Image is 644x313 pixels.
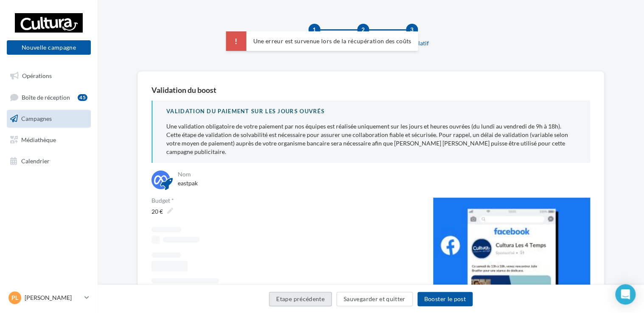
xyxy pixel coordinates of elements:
[151,206,173,218] span: 20 €
[11,293,18,302] span: PL
[406,24,418,36] div: 3
[25,293,81,302] p: [PERSON_NAME]
[178,171,588,177] div: Nom
[5,110,92,128] a: Campagnes
[176,170,590,191] div: eastpak
[166,107,577,115] div: Validation du paiement sur les jours ouvrés
[166,122,577,156] p: Une validation obligatoire de votre paiement par nos équipes est réalisée uniquement sur les jour...
[615,284,636,305] div: Open Intercom Messenger
[22,93,70,101] span: Boîte de réception
[5,88,92,106] a: Boîte de réception45
[269,292,332,306] button: Etape précédente
[151,86,216,94] div: Validation du boost
[151,198,420,204] label: Budget *
[226,31,418,51] div: Une erreur est survenue lors de la récupération des coûts
[7,40,91,55] button: Nouvelle campagne
[308,24,320,36] div: 1
[21,115,52,122] span: Campagnes
[357,24,369,36] div: 2
[21,157,50,164] span: Calendrier
[78,94,87,101] div: 45
[22,72,52,79] span: Opérations
[5,152,92,170] a: Calendrier
[5,67,92,85] a: Opérations
[7,290,91,306] a: PL [PERSON_NAME]
[336,292,413,306] button: Sauvegarder et quitter
[417,292,473,306] button: Booster le post
[21,136,56,143] span: Médiathèque
[5,131,92,149] a: Médiathèque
